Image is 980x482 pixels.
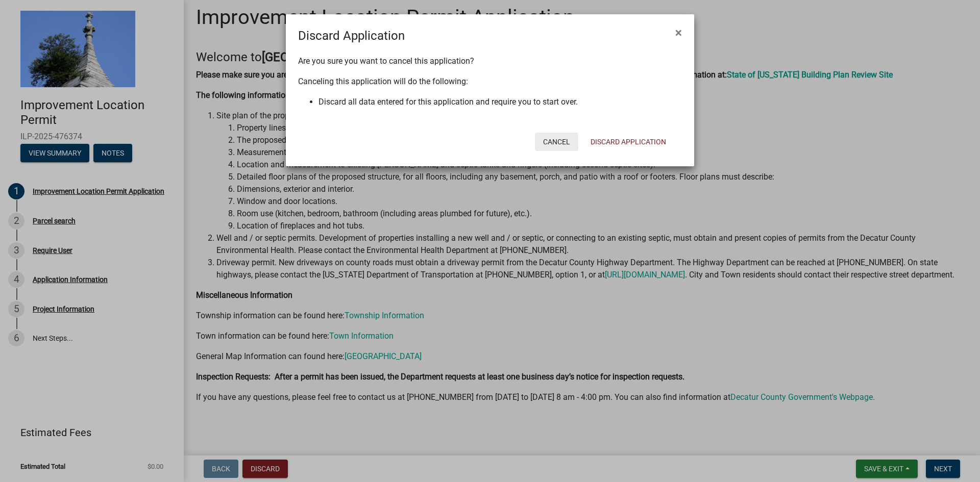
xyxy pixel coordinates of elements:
[675,26,682,40] span: ×
[582,133,674,151] button: Discard Application
[535,133,578,151] button: Cancel
[318,96,682,108] li: Discard all data entered for this application and require you to start over.
[298,55,682,67] p: Are you sure you want to cancel this application?
[667,18,690,47] button: Close
[298,75,682,88] p: Canceling this application will do the following:
[298,27,405,45] h4: Discard Application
